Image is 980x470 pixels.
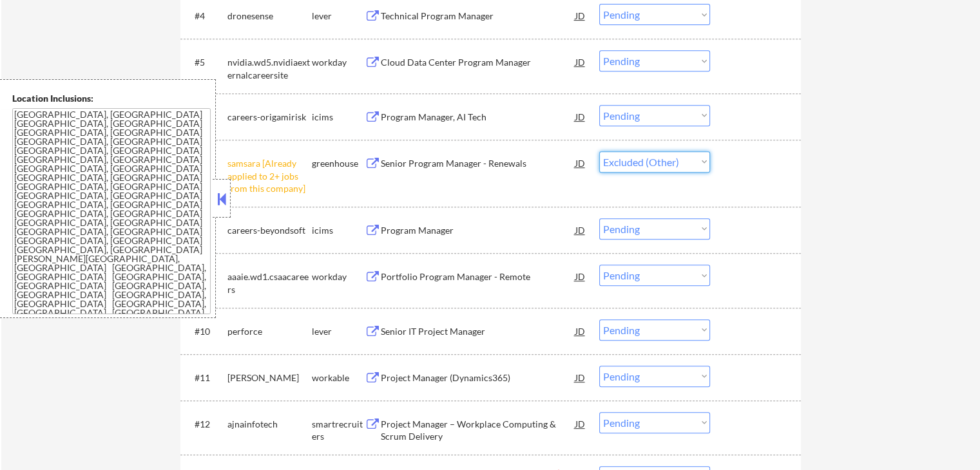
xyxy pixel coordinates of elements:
[381,10,575,23] div: Technical Program Manager
[227,10,312,23] div: dronesense
[574,4,587,27] div: JD
[381,270,575,283] div: Portfolio Program Manager - Remote
[227,325,312,338] div: perforce
[381,418,575,443] div: Project Manager – Workplace Computing & Scrum Delivery
[195,56,217,69] div: #5
[312,10,365,23] div: lever
[312,270,365,283] div: workday
[12,92,211,105] div: Location Inclusions:
[227,270,312,296] div: aaaie.wd1.csaacareers
[574,218,587,241] div: JD
[312,418,365,443] div: smartrecruiters
[227,418,312,431] div: ajnainfotech
[312,325,365,338] div: lever
[227,224,312,237] div: careers-beyondsoft
[312,371,365,384] div: workable
[195,371,217,384] div: #11
[381,371,575,384] div: Project Manager (Dynamics365)
[195,418,217,431] div: #12
[574,50,587,73] div: JD
[574,412,587,435] div: JD
[195,325,217,338] div: #10
[574,265,587,288] div: JD
[381,157,575,170] div: Senior Program Manager - Renewals
[381,111,575,124] div: Program Manager, AI Tech
[312,224,365,237] div: icims
[312,56,365,69] div: workday
[312,157,365,170] div: greenhouse
[195,10,217,23] div: #4
[381,325,575,338] div: Senior IT Project Manager
[227,371,312,384] div: [PERSON_NAME]
[574,105,587,128] div: JD
[381,56,575,69] div: Cloud Data Center Program Manager
[227,157,312,195] div: samsara [Already applied to 2+ jobs from this company]
[227,56,312,81] div: nvidia.wd5.nvidiaexternalcareersite
[574,319,587,343] div: JD
[574,366,587,389] div: JD
[381,224,575,237] div: Program Manager
[312,111,365,124] div: icims
[227,111,312,124] div: careers-origamirisk
[574,151,587,174] div: JD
